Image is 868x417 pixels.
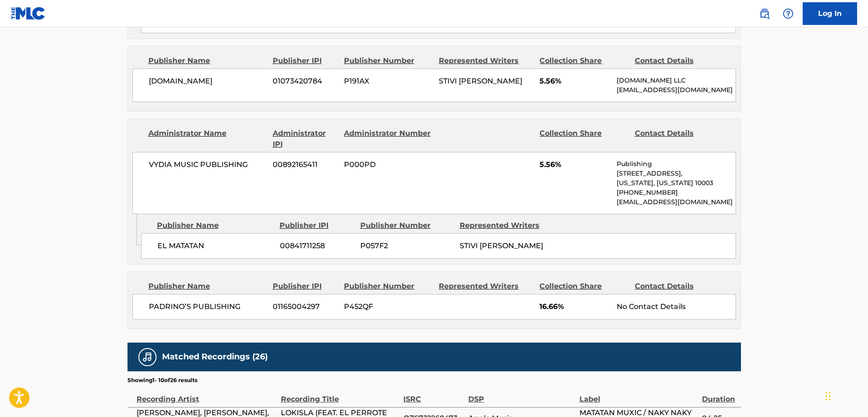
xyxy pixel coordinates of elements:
[344,76,432,87] span: P191AX
[825,383,831,410] div: Drag
[157,220,273,231] div: Publisher Name
[468,384,574,405] div: DSP
[281,384,399,405] div: Recording Title
[539,128,628,150] div: Collection Share
[617,301,735,312] div: No Contact Details
[162,352,268,362] h5: Matched Recordings (26)
[148,55,266,66] div: Publisher Name
[360,240,453,251] span: P057F2
[617,85,735,95] p: [EMAIL_ADDRESS][DOMAIN_NAME]
[460,241,543,250] span: STIVI [PERSON_NAME]
[149,159,266,170] span: VYDIA MUSIC PUBLISHING
[635,55,723,66] div: Contact Details
[273,301,337,312] span: 01165004297
[344,159,432,170] span: P000PD
[460,220,552,231] div: Represented Writers
[280,240,353,251] span: 00841711258
[439,77,522,85] span: STIVI [PERSON_NAME]
[803,2,857,25] a: Log In
[273,55,337,66] div: Publisher IPI
[783,8,794,19] img: help
[823,373,868,417] iframe: Chat Widget
[137,384,276,405] div: Recording Artist
[539,281,628,292] div: Collection Share
[142,352,153,363] img: Matched Recordings
[439,55,533,66] div: Represented Writers
[280,220,353,231] div: Publisher IPI
[539,55,628,66] div: Collection Share
[149,301,266,312] span: PADRINO’S PUBLISHING
[360,220,453,231] div: Publisher Number
[273,281,337,292] div: Publisher IPI
[635,281,723,292] div: Contact Details
[148,128,266,150] div: Administrator Name
[617,178,735,188] p: [US_STATE], [US_STATE] 10003
[273,128,337,150] div: Administrator IPI
[617,169,735,178] p: [STREET_ADDRESS],
[273,159,337,170] span: 00892165411
[344,128,432,150] div: Administrator Number
[617,76,735,85] p: [DOMAIN_NAME] LLC
[403,384,464,405] div: ISRC
[617,188,735,197] p: [PHONE_NUMBER]
[149,76,266,87] span: [DOMAIN_NAME]
[128,376,197,384] p: Showing 1 - 10 of 26 results
[635,128,723,150] div: Contact Details
[148,281,266,292] div: Publisher Name
[617,197,735,207] p: [EMAIL_ADDRESS][DOMAIN_NAME]
[344,281,432,292] div: Publisher Number
[344,55,432,66] div: Publisher Number
[11,7,46,20] img: MLC Logo
[755,5,774,23] a: Public Search
[702,384,736,405] div: Duration
[157,240,273,251] span: EL MATATAN
[539,76,610,87] span: 5.56%
[539,301,610,312] span: 16.66%
[539,159,610,170] span: 5.56%
[344,301,432,312] span: P452QF
[579,384,697,405] div: Label
[779,5,797,23] div: Help
[759,8,770,19] img: search
[439,281,533,292] div: Represented Writers
[617,159,735,169] p: Publishing
[273,76,337,87] span: 01073420784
